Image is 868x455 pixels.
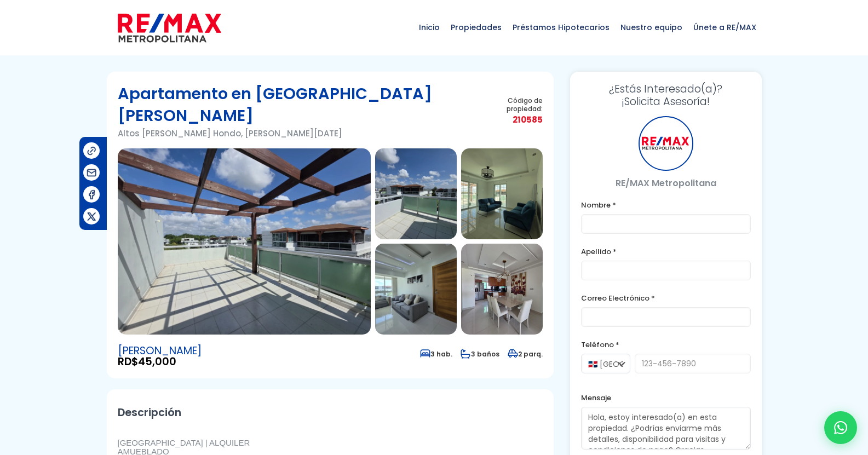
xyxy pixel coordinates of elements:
img: Apartamento en Altos De Arroyo Hondo [375,244,457,335]
h3: ¡Solicita Asesoría! [581,83,751,108]
span: Inicio [413,11,445,44]
label: Correo Electrónico * [581,291,751,305]
img: Apartamento en Altos De Arroyo Hondo [375,148,457,239]
p: Altos [PERSON_NAME] Hondo, [PERSON_NAME][DATE] [118,126,484,140]
label: Apellido * [581,245,751,258]
span: [PERSON_NAME] [118,345,202,356]
h1: Apartamento en [GEOGRAPHIC_DATA][PERSON_NAME] [118,83,484,126]
label: Nombre * [581,198,751,212]
span: 3 hab. [420,349,452,359]
span: Nuestro equipo [615,11,688,44]
span: Préstamos Hipotecarios [507,11,615,44]
span: RD$ [118,356,202,367]
span: 210585 [483,113,542,126]
img: Apartamento en Altos De Arroyo Hondo [118,148,371,335]
h2: Descripción [118,400,543,425]
textarea: Hola, estoy interesado(a) en esta propiedad. ¿Podrías enviarme más detalles, disponibilidad para ... [581,407,751,450]
img: Compartir [86,145,97,157]
div: RE/MAX Metropolitana [639,116,693,171]
img: Apartamento en Altos De Arroyo Hondo [461,244,543,335]
input: 123-456-7890 [635,354,751,373]
span: Únete a RE/MAX [688,11,762,44]
img: Apartamento en Altos De Arroyo Hondo [461,148,543,239]
img: Compartir [86,211,97,222]
span: Propiedades [445,11,507,44]
img: Compartir [86,189,97,200]
img: remax-metropolitana-logo [118,11,221,44]
span: 45,000 [138,354,176,369]
img: Compartir [86,167,97,178]
span: 3 baños [461,349,499,359]
label: Teléfono * [581,338,751,352]
p: RE/MAX Metropolitana [581,176,751,190]
label: Mensaje [581,391,751,405]
span: ¿Estás Interesado(a)? [581,83,751,95]
span: 2 parq. [508,349,543,359]
span: Código de propiedad: [483,96,542,113]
